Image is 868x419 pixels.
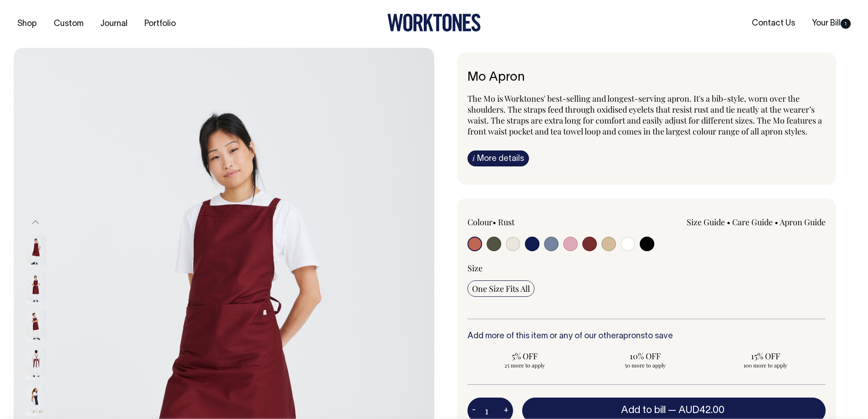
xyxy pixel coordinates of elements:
[713,351,818,362] span: 15% OFF
[97,16,131,31] a: Journal
[26,310,46,342] img: burgundy
[467,93,822,137] span: The Mo is Worktones' best-selling and longest-serving apron. It's a bib-style, worn over the shou...
[621,406,666,415] span: Add to bill
[668,406,727,415] span: —
[26,235,46,267] img: burgundy
[748,16,799,31] a: Contact Us
[467,280,534,297] input: One Size Fits All
[775,217,778,228] span: •
[50,16,87,31] a: Custom
[841,19,851,29] span: 1
[592,351,698,362] span: 10% OFF
[732,217,773,228] a: Care Guide
[687,217,725,228] a: Size Guide
[14,16,41,31] a: Shop
[26,347,46,379] img: burgundy
[619,332,645,340] a: aprons
[727,217,730,228] span: •
[472,351,578,362] span: 5% OFF
[467,71,826,85] h6: Mo Apron
[26,273,46,305] img: burgundy
[708,348,823,372] input: 15% OFF 100 more to apply
[467,150,529,166] a: iMore details
[29,212,42,233] button: Previous
[467,217,611,228] div: Colour
[592,362,698,369] span: 50 more to apply
[26,385,46,417] img: dark-navy
[808,16,854,31] a: Your Bill1
[678,406,724,415] span: AUD42.00
[141,16,180,31] a: Portfolio
[713,362,818,369] span: 100 more to apply
[473,153,475,163] span: i
[467,348,582,372] input: 5% OFF 25 more to apply
[493,217,496,228] span: •
[467,332,826,341] h6: Add more of this item or any of our other to save
[588,348,703,372] input: 10% OFF 50 more to apply
[472,283,530,294] span: One Size Fits All
[498,217,514,228] label: Rust
[472,362,578,369] span: 25 more to apply
[780,217,826,228] a: Apron Guide
[467,263,826,274] div: Size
